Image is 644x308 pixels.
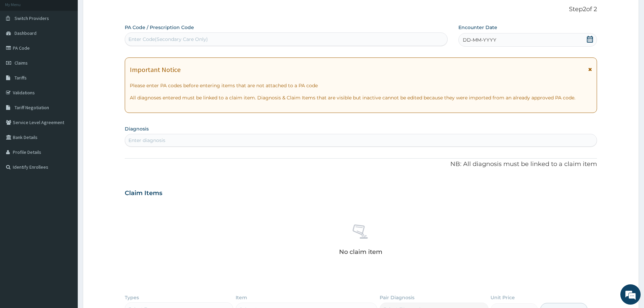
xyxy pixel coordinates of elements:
[130,66,181,73] h1: Important Notice
[15,15,49,21] span: Switch Providers
[125,190,162,197] h3: Claim Items
[339,248,382,255] p: No claim item
[458,24,497,31] label: Encounter Date
[125,6,597,13] p: Step 2 of 2
[128,137,165,144] div: Enter diagnosis
[35,38,114,47] div: Chat with us now
[463,37,496,43] span: DD-MM-YYYY
[15,60,28,66] span: Claims
[125,125,149,132] label: Diagnosis
[128,36,208,43] div: Enter Code(Secondary Care Only)
[130,94,592,101] p: All diagnoses entered must be linked to a claim item. Diagnosis & Claim Items that are visible bu...
[111,3,127,20] div: Minimize live chat window
[15,104,49,111] span: Tariff Negotiation
[15,75,27,81] span: Tariffs
[125,24,194,31] label: PA Code / Prescription Code
[3,185,129,208] textarea: Type your message and hit 'Enter'
[15,30,37,36] span: Dashboard
[125,160,597,169] p: NB: All diagnosis must be linked to a claim item
[130,82,592,89] p: Please enter PA codes before entering items that are not attached to a PA code
[39,85,93,153] span: We're online!
[13,34,27,51] img: d_794563401_company_1708531726252_794563401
